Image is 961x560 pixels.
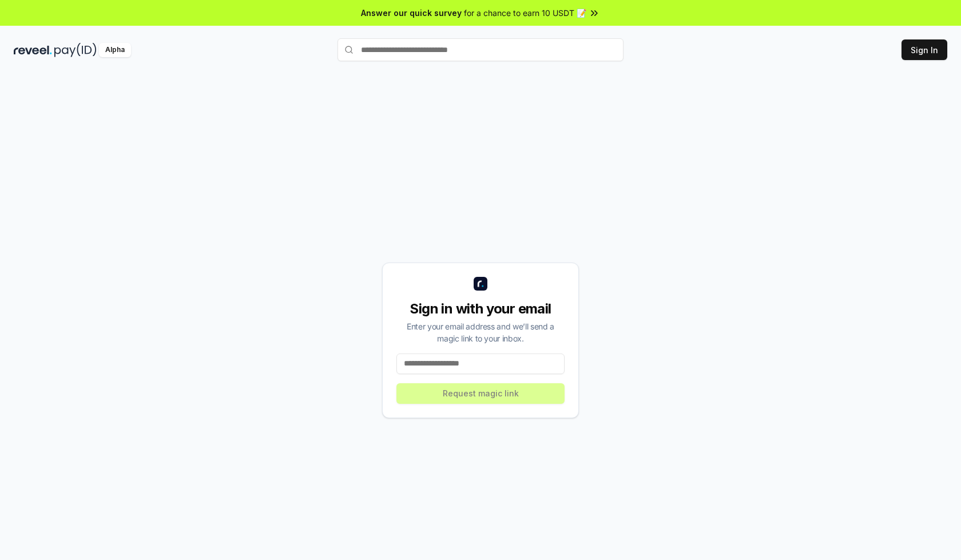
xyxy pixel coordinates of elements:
[396,300,565,318] div: Sign in with your email
[464,7,586,19] span: for a chance to earn 10 USDT 📝
[54,43,97,57] img: pay_id
[361,7,462,19] span: Answer our quick survey
[14,43,52,57] img: reveel_dark
[902,39,947,60] button: Sign In
[396,320,565,344] div: Enter your email address and we’ll send a magic link to your inbox.
[99,43,131,57] div: Alpha
[474,277,487,291] img: logo_small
